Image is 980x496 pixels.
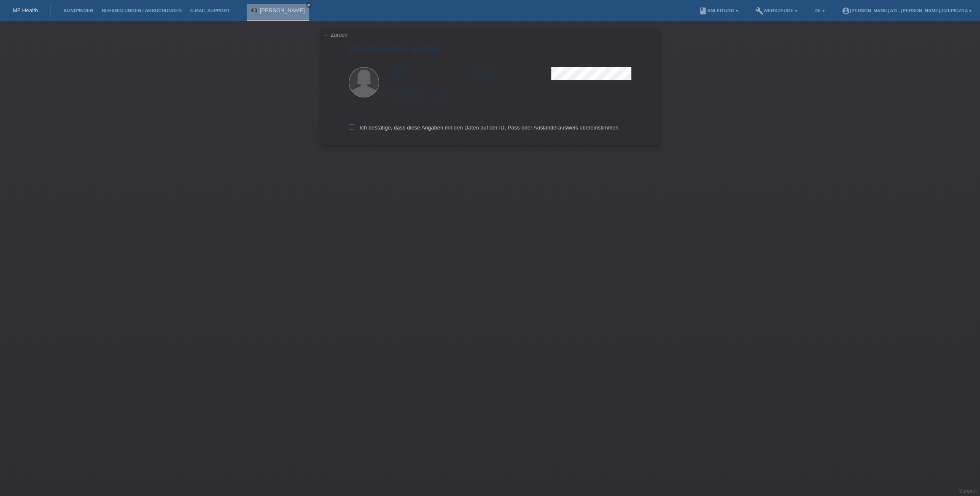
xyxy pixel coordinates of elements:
i: build [755,7,763,15]
span: Nachname [471,68,493,73]
label: Ich bestätige, dass diese Angaben mit den Daten auf der ID, Pass oder Ausländerausweis übereinsti... [349,124,620,131]
div: Alessia [391,67,471,80]
div: [GEOGRAPHIC_DATA] [391,86,471,99]
h1: Kundendaten prüfen [349,44,631,54]
span: Vorname [391,68,409,73]
a: buildWerkzeuge ▾ [751,8,802,13]
a: [PERSON_NAME] [260,7,305,13]
i: account_circle [841,7,850,15]
i: close [307,3,311,7]
a: E-Mail Support [186,8,234,13]
span: Nationalität [391,87,414,92]
a: account_circle[PERSON_NAME] AG - [PERSON_NAME]-Czepiczka ▾ [837,8,976,13]
a: DE ▾ [810,8,829,13]
div: Schiavello [471,67,551,80]
a: Behandlungen / Abbuchungen [97,8,186,13]
a: MF Health [13,7,38,13]
a: Kund*innen [59,8,97,13]
a: bookAnleitung ▾ [695,8,742,13]
i: book [699,7,707,15]
a: Support [959,488,977,494]
a: close [306,2,312,8]
a: ← Zurück [323,32,347,38]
